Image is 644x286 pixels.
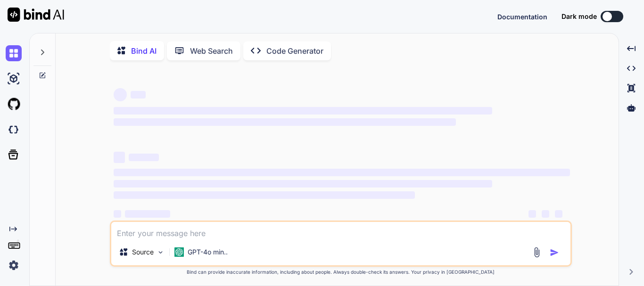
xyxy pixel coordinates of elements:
img: attachment [531,247,542,258]
img: darkCloudIdeIcon [6,122,22,138]
img: Bind AI [8,8,64,22]
p: Web Search [190,45,233,57]
span: ‌ [129,154,159,161]
img: Pick Models [157,248,165,256]
span: ‌ [528,210,536,218]
span: ‌ [114,152,125,163]
p: GPT-4o min.. [188,247,228,257]
span: ‌ [114,107,492,114]
span: ‌ [125,210,170,218]
span: ‌ [542,210,549,218]
img: icon [550,248,559,257]
span: Dark mode [561,12,597,21]
span: ‌ [114,118,456,126]
span: Documentation [497,13,547,21]
span: ‌ [114,180,492,188]
p: Source [132,247,154,257]
button: Documentation [497,12,547,22]
img: githubLight [6,96,22,112]
span: ‌ [114,191,415,199]
span: ‌ [114,88,127,101]
span: ‌ [131,91,146,98]
p: Code Generator [266,45,323,57]
span: ‌ [114,169,570,176]
p: Bind can provide inaccurate information, including about people. Always double-check its answers.... [110,269,572,276]
p: Bind AI [131,45,157,57]
img: ai-studio [6,71,22,87]
span: ‌ [114,210,121,218]
img: chat [6,45,22,61]
img: settings [6,257,22,273]
img: GPT-4o mini [174,247,184,257]
span: ‌ [555,210,562,218]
